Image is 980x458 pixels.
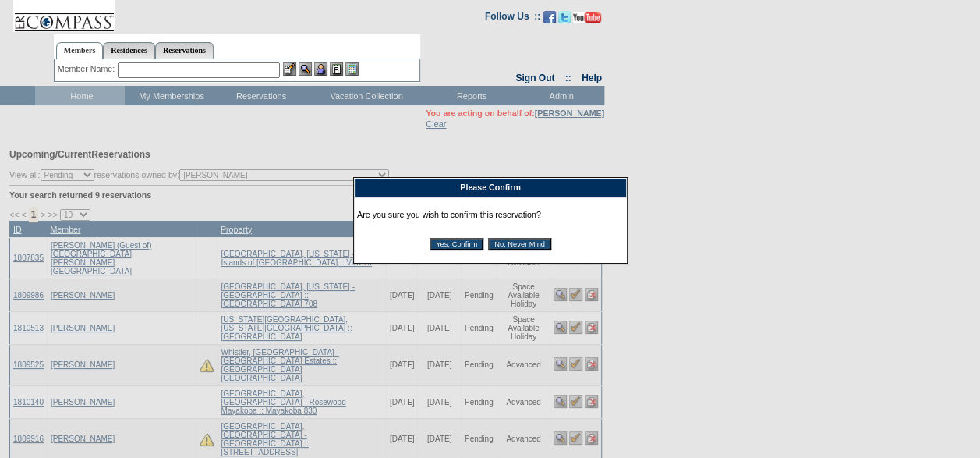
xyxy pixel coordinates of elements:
img: b_calculator.gif [345,62,359,76]
a: Subscribe to our YouTube Channel [573,16,601,25]
div: Are you sure you wish to confirm this reservation? [357,201,624,260]
div: Member Name: [58,62,118,76]
img: Reservations [330,62,343,76]
span: :: [565,73,571,83]
a: Follow us on Twitter [558,16,571,25]
img: Subscribe to our YouTube Channel [573,12,601,23]
div: Please Confirm [354,178,627,197]
a: Help [582,73,602,83]
img: Become our fan on Facebook [543,11,556,23]
a: Become our fan on Facebook [543,16,556,25]
img: View [299,62,312,76]
img: Follow us on Twitter [558,11,571,23]
img: Impersonate [314,62,327,76]
a: Reservations [155,42,214,59]
a: Residences [103,42,155,59]
img: b_edit.gif [283,62,296,76]
a: Sign Out [515,73,554,83]
input: No, Never Mind [488,238,551,250]
a: Members [56,42,104,59]
input: Yes, Confirm [430,238,483,250]
td: Follow Us :: [485,9,540,28]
